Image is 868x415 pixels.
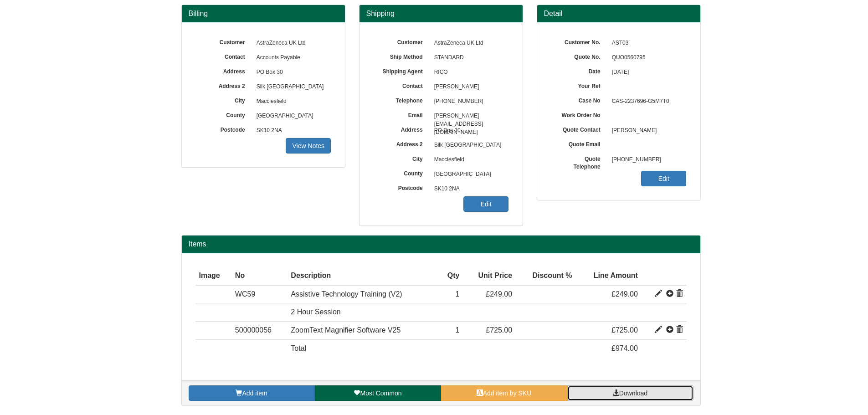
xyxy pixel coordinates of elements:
[438,267,463,285] th: Qty
[373,109,430,119] label: Email
[252,109,331,123] span: [GEOGRAPHIC_DATA]
[551,109,607,119] label: Work Order No
[252,94,331,109] span: Macclesfield
[607,94,687,109] span: CAS-2237696-G5M7T0
[231,322,288,340] td: 500000056
[189,10,338,18] h3: Billing
[287,267,438,285] th: Description
[291,308,340,316] span: 2 Hour Session
[619,389,647,397] span: Download
[195,94,252,105] label: City
[483,389,532,397] span: Add item by SKU
[551,123,607,134] label: Quote Contact
[611,290,638,298] span: £249.00
[373,36,430,46] label: Customer
[195,80,252,90] label: Address 2
[641,171,686,186] a: Edit
[252,51,331,65] span: Accounts Payable
[430,36,509,51] span: AstraZeneca UK Ltd
[373,94,430,105] label: Telephone
[373,123,430,134] label: Address
[551,94,607,105] label: Case No
[551,65,607,76] label: Date
[607,51,687,65] span: QUO0560795
[430,80,509,94] span: [PERSON_NAME]
[486,290,512,298] span: £249.00
[373,51,430,61] label: Ship Method
[373,65,430,76] label: Shipping Agent
[576,267,642,285] th: Line Amount
[252,123,331,138] span: SK10 2NA
[231,285,288,303] td: WC59
[430,167,509,182] span: [GEOGRAPHIC_DATA]
[286,138,331,154] a: View Notes
[456,326,460,334] span: 1
[252,65,331,80] span: PO Box 30
[195,123,252,134] label: Postcode
[430,182,509,196] span: SK10 2NA
[607,123,687,138] span: [PERSON_NAME]
[567,385,693,401] a: Download
[607,36,687,51] span: AST03
[430,65,509,80] span: RICO
[611,326,638,334] span: £725.00
[242,389,267,397] span: Add item
[373,167,430,178] label: County
[486,326,512,334] span: £725.00
[551,153,607,171] label: Quote Telephone
[373,153,430,163] label: City
[516,267,575,285] th: Discount %
[456,290,460,298] span: 1
[291,290,402,298] span: Assistive Technology Training (V2)
[607,65,687,80] span: [DATE]
[551,138,607,149] label: Quote Email
[551,51,607,61] label: Quote No.
[231,267,288,285] th: No
[195,51,252,61] label: Contact
[430,51,509,65] span: STANDARD
[366,10,516,18] h3: Shipping
[195,109,252,119] label: County
[373,182,430,192] label: Postcode
[291,326,401,334] span: ZoomText Magnifier Software V25
[373,80,430,90] label: Contact
[463,196,508,212] a: Edit
[287,340,438,358] td: Total
[430,153,509,167] span: Macclesfield
[189,240,693,248] h2: Items
[430,109,509,123] span: [PERSON_NAME][EMAIL_ADDRESS][DOMAIN_NAME]
[463,267,516,285] th: Unit Price
[195,65,252,76] label: Address
[607,153,687,167] span: [PHONE_NUMBER]
[252,36,331,51] span: AstraZeneca UK Ltd
[430,94,509,109] span: [PHONE_NUMBER]
[611,344,638,352] span: £974.00
[195,36,252,46] label: Customer
[544,10,693,18] h3: Detail
[430,123,509,138] span: PO Box 30
[360,389,401,397] span: Most Common
[430,138,509,153] span: Silk [GEOGRAPHIC_DATA]
[195,267,231,285] th: Image
[373,138,430,149] label: Address 2
[551,80,607,90] label: Your Ref
[252,80,331,94] span: Silk [GEOGRAPHIC_DATA]
[551,36,607,46] label: Customer No.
